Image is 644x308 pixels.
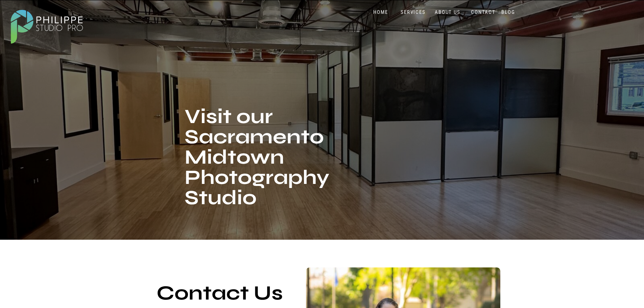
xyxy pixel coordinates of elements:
[157,283,349,307] h2: Contact Us
[366,9,395,16] a: HOME
[500,9,517,16] a: BLOG
[399,9,427,16] a: SERVICES
[433,9,462,16] a: ABOUT US
[185,106,334,218] h1: Visit our Sacramento Midtown Photography Studio
[470,9,497,16] a: CONTACT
